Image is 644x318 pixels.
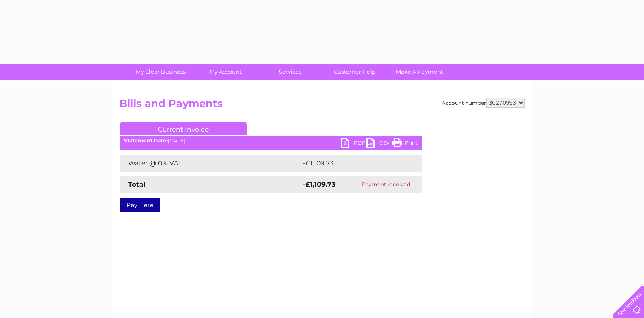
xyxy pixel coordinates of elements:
[124,137,168,144] b: Statement Date:
[190,64,260,80] a: My Account
[320,64,390,80] a: Customer Help
[120,155,301,172] td: Water @ 0% VAT
[255,64,325,80] a: Services
[120,198,160,212] a: Pay Here
[126,64,196,80] a: My Clear Business
[341,138,366,150] a: PDF
[128,180,146,188] strong: Total
[392,138,418,150] a: Print
[350,176,422,193] td: Payment received
[384,64,455,80] a: Make A Payment
[442,98,525,108] div: Account number
[303,180,335,188] strong: -£1,109.73
[120,138,422,144] div: [DATE]
[120,98,525,114] h2: Bills and Payments
[366,138,392,150] a: CSV
[120,122,247,135] a: Current Invoice
[301,155,409,172] td: -£1,109.73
